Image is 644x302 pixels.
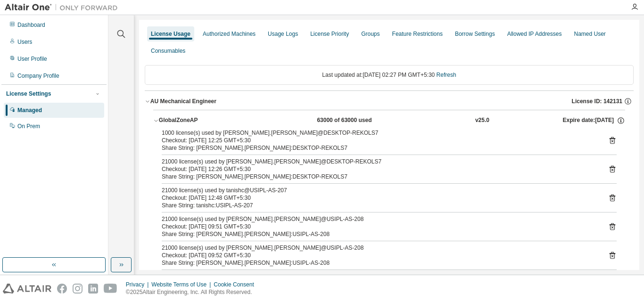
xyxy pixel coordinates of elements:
div: AU Mechanical Engineer [150,98,216,105]
div: 1000 license(s) used by [PERSON_NAME].[PERSON_NAME]@DESKTOP-REKOLS7 [162,129,594,137]
div: On Prem [17,122,40,130]
div: Borrow Settings [455,30,495,38]
div: Managed [17,106,42,114]
div: Groups [361,30,380,38]
div: Usage Logs [268,30,298,38]
div: License Usage [151,30,190,38]
img: instagram.svg [73,284,83,294]
div: v25.0 [475,116,489,125]
div: Share String: [PERSON_NAME].[PERSON_NAME]:DESKTOP-REKOLS7 [162,144,594,152]
button: GlobalZoneAP63000 of 63000 usedv25.0Expire date:[DATE] [153,110,625,131]
span: License ID: 142131 [572,98,622,105]
div: Named User [574,30,605,38]
div: 63000 of 63000 used [317,116,402,125]
img: linkedin.svg [88,284,98,294]
img: facebook.svg [57,284,67,294]
div: Expire date: [DATE] [562,116,625,125]
div: Allowed IP Addresses [507,30,562,38]
div: Checkout: [DATE] 09:51 GMT+5:30 [162,223,594,230]
div: Share String: tanishc:USIPL-AS-207 [162,202,594,209]
div: Checkout: [DATE] 12:25 GMT+5:30 [162,137,594,144]
div: User Profile [17,55,47,63]
div: Dashboard [17,21,45,29]
img: altair_logo.svg [3,284,51,294]
div: GlobalZoneAP [159,116,244,125]
img: Altair One [5,3,123,12]
div: 21000 license(s) used by tanishc@USIPL-AS-207 [162,187,594,194]
div: Authorized Machines [203,30,256,38]
div: Website Terms of Use [151,281,214,288]
div: Share String: [PERSON_NAME].[PERSON_NAME]:USIPL-AS-208 [162,259,594,267]
div: License Settings [6,90,51,98]
div: Cookie Consent [214,281,259,288]
img: youtube.svg [104,284,117,294]
div: Checkout: [DATE] 12:26 GMT+5:30 [162,165,594,173]
div: Share String: [PERSON_NAME].[PERSON_NAME]:USIPL-AS-208 [162,230,594,238]
div: 21000 license(s) used by [PERSON_NAME].[PERSON_NAME]@USIPL-AS-208 [162,244,594,252]
div: License Priority [310,30,349,38]
div: Privacy [126,281,151,288]
div: 21000 license(s) used by [PERSON_NAME].[PERSON_NAME]@USIPL-AS-208 [162,215,594,223]
button: AU Mechanical EngineerLicense ID: 142131 [145,91,634,112]
p: © 2025 Altair Engineering, Inc. All Rights Reserved. [126,288,260,296]
a: Refresh [437,72,456,78]
div: Users [17,38,32,46]
div: Consumables [151,47,185,55]
div: Share String: [PERSON_NAME].[PERSON_NAME]:DESKTOP-REKOLS7 [162,173,594,180]
div: 21000 license(s) used by [PERSON_NAME].[PERSON_NAME]@DESKTOP-REKOLS7 [162,158,594,165]
div: Checkout: [DATE] 09:52 GMT+5:30 [162,252,594,259]
div: Feature Restrictions [392,30,443,38]
div: Company Profile [17,72,59,80]
div: Checkout: [DATE] 12:48 GMT+5:30 [162,194,594,202]
div: Last updated at: [DATE] 02:27 PM GMT+5:30 [145,65,634,85]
